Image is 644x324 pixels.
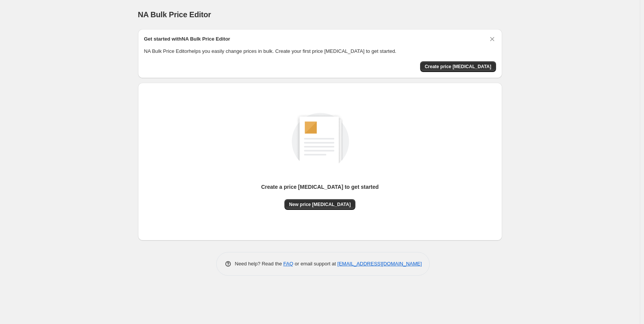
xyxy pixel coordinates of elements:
h2: Get started with NA Bulk Price Editor [144,35,230,43]
button: New price [MEDICAL_DATA] [284,199,355,210]
a: FAQ [283,261,293,267]
p: Create a price [MEDICAL_DATA] to get started [261,183,379,191]
span: Need help? Read the [235,261,284,267]
p: NA Bulk Price Editor helps you easily change prices in bulk. Create your first price [MEDICAL_DAT... [144,47,496,55]
span: Create price [MEDICAL_DATA] [425,64,491,70]
span: NA Bulk Price Editor [138,10,211,19]
span: or email support at [293,261,337,267]
button: Create price change job [420,61,496,72]
span: New price [MEDICAL_DATA] [289,201,351,208]
button: Dismiss card [488,35,496,43]
a: [EMAIL_ADDRESS][DOMAIN_NAME] [337,261,422,267]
